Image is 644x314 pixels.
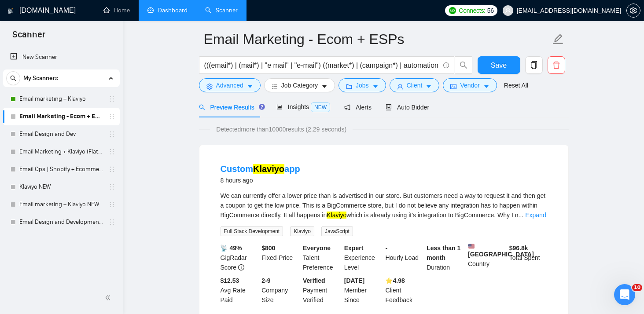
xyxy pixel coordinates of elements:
[509,245,528,252] b: $ 96.8k
[342,243,384,272] div: Experience Level
[426,83,432,90] span: caret-down
[468,243,475,249] img: 🇺🇸
[261,277,270,284] b: 2-9
[216,80,243,90] span: Advanced
[301,276,342,305] div: Payment Verified
[281,80,318,90] span: Job Category
[253,164,284,174] mark: Klaviyo
[505,7,511,14] span: user
[247,83,253,90] span: caret-down
[384,276,425,305] div: Client Feedback
[466,243,508,272] div: Country
[425,243,466,272] div: Duration
[344,277,364,284] b: [DATE]
[7,75,20,81] span: search
[344,104,350,110] span: notification
[491,60,507,71] span: Save
[108,95,115,102] span: holder
[206,83,213,90] span: setting
[386,245,388,252] b: -
[626,7,640,14] a: setting
[105,293,114,302] span: double-left
[525,212,546,219] a: Expand
[311,102,330,112] span: NEW
[264,78,335,92] button: barsJob Categorycaret-down
[6,71,20,85] button: search
[219,276,260,305] div: Avg Rate Paid
[397,83,403,90] span: user
[384,243,425,272] div: Hourly Load
[386,104,392,110] span: robot
[258,103,266,111] div: Tooltip anchor
[303,277,325,284] b: Verified
[19,196,103,213] a: Email marketing + Klaviyo NEW
[344,104,372,111] span: Alerts
[460,80,479,90] span: Vendor
[221,175,300,186] div: 8 hours ago
[478,56,520,74] button: Save
[205,7,238,14] a: searchScanner
[552,33,564,45] span: edit
[346,83,352,90] span: folder
[272,83,278,90] span: bars
[276,104,283,110] span: area-chart
[614,284,635,305] iframe: Intercom live chat
[204,60,439,71] input: Search Freelance Jobs...
[221,191,547,220] div: We can currently offer a lower price than is advertised in our store. But customers need a way to...
[487,6,494,15] span: 56
[548,56,565,74] button: delete
[108,219,115,226] span: holder
[23,69,58,87] span: My Scanners
[449,7,456,14] img: upwork-logo.png
[386,277,405,284] b: ⭐️ 4.98
[221,245,242,252] b: 📡 49%
[632,284,642,291] span: 10
[19,90,103,108] a: Email marketing + Klaviyo
[19,108,103,125] a: Email Marketing - Ecom + ESPs
[468,243,534,258] b: [GEOGRAPHIC_DATA]
[108,201,115,208] span: holder
[221,226,283,236] span: Full Stack Development
[386,104,429,111] span: Auto Bidder
[19,161,103,178] a: Email Ops | Shopify + Ecommerce
[455,56,472,74] button: search
[10,48,113,66] a: New Scanner
[321,226,353,236] span: JavaScript
[508,243,549,272] div: Total Spent
[108,148,115,155] span: holder
[327,212,346,219] mark: Klaviyo
[3,69,120,231] li: My Scanners
[3,48,120,66] li: New Scanner
[519,212,524,219] span: ...
[390,78,440,92] button: userClientcaret-down
[108,166,115,173] span: holder
[19,178,103,196] a: Klaviyo NEW
[372,83,379,90] span: caret-down
[443,62,449,68] span: info-circle
[526,61,542,69] span: copy
[219,243,260,272] div: GigRadar Score
[459,6,485,15] span: Connects:
[290,226,314,236] span: Klaviyo
[103,7,130,14] a: homeHome
[339,78,386,92] button: folderJobscaret-down
[210,124,353,134] span: Detected more than 10000 results (2.29 seconds)
[407,80,423,90] span: Client
[238,264,244,270] span: info-circle
[356,80,369,90] span: Jobs
[19,213,103,231] a: Email Design and Development (Structured Logic)
[260,276,301,305] div: Company Size
[525,56,543,74] button: copy
[199,104,262,111] span: Preview Results
[7,4,14,18] img: logo
[344,245,364,252] b: Expert
[443,78,497,92] button: idcardVendorcaret-down
[303,245,331,252] b: Everyone
[301,243,342,272] div: Talent Preference
[108,183,115,190] span: holder
[19,143,103,161] a: Email Marketing + Klaviyo (Flat Logic)
[342,276,384,305] div: Member Since
[504,80,528,90] a: Reset All
[321,83,328,90] span: caret-down
[19,125,103,143] a: Email Design and Dev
